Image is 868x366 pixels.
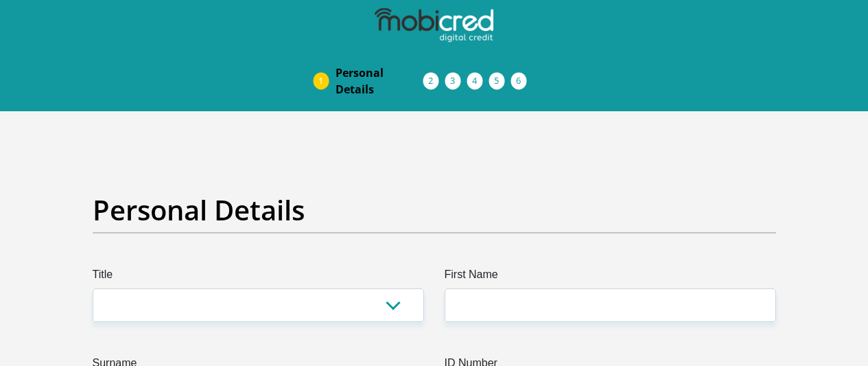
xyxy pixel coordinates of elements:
[445,288,776,322] input: First Name
[93,266,424,288] label: Title
[375,8,493,43] img: mobicred logo
[336,65,423,98] span: Personal Details
[325,59,434,103] a: PersonalDetails
[93,194,776,227] h2: Personal Details
[445,266,776,288] label: First Name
